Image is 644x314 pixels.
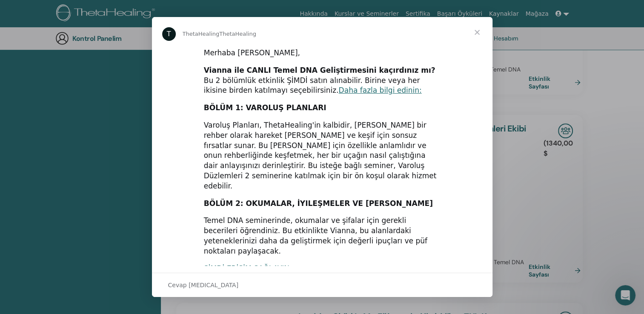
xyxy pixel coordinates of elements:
div: Merhaba [PERSON_NAME], [204,48,441,58]
b: BÖLÜM 2: OKUMALAR, İYILEŞMELER VE [PERSON_NAME] [204,199,433,208]
div: Varoluş Planları, ThetaHealing'in kalbidir, [PERSON_NAME] bir rehber olarak hareket [PERSON_NAME]... [204,120,441,191]
b: Vianna ile CANLI Temel DNA Geliştirmesini kaçırdınız mı? [204,66,435,74]
span: ThetaHealing [219,31,256,37]
div: Sohbeti aç ve yanıtla [152,273,492,297]
div: Bu 2 bölümlük etkinlik ŞİMDİ satın alınabilir. Birine veya her ikisine birden katılmayı seçebilir... [204,66,441,96]
span: Cevap [MEDICAL_DATA] [168,280,239,291]
div: ThetaHealing için profil resmi [162,27,176,41]
a: Daha fazla bilgi edinin: [339,86,422,94]
span: Kapat [462,17,492,48]
a: ŞİMDİ ERİŞİM SAĞLAYIN [204,264,289,273]
div: Temel DNA seminerinde, okumalar ve şifalar için gerekli becerileri öğrendiniz. Bu etkinlikte Vian... [204,216,441,256]
span: ThetaHealing [183,31,220,37]
b: BÖLÜM 1: VAROLUŞ PLANLARI [204,103,326,112]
